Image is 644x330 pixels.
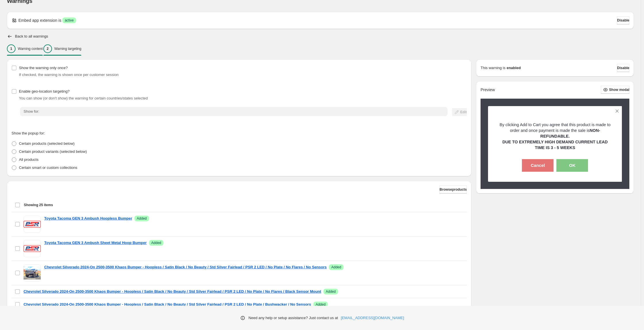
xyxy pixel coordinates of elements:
[326,289,336,294] span: Added
[151,241,161,245] span: Added
[481,87,495,92] h2: Preview
[439,185,467,194] button: Browseproducts
[617,16,629,24] button: Disable
[19,96,148,100] span: You can show (or don't show) the warning for certain countries/states selected
[19,149,87,154] span: Certain product variants (selected below)
[609,87,629,92] span: Show modal
[19,141,75,146] span: Certain products (selected below)
[18,46,43,51] p: Warning content
[44,264,327,270] a: Chevrolet Silverado 2024-On 2500-3500 Khaos Bumper - Hoopless / Satin Black / No Beauty / Std Sil...
[498,122,612,139] p: By clicking Add to Cart you agree that this product is made to order and once payment is made the...
[617,64,629,72] button: Disable
[439,187,467,192] span: Browse products
[7,44,16,53] div: 1
[44,240,147,246] a: Toyota Tacoma GEN 3 Ambush Sheet Metal Hoop Bumper
[11,131,45,135] span: Show the popup for:
[54,46,81,51] p: Warning targeting
[44,216,132,221] a: Toyota Tacoma GEN 3 Ambush Hoopless Bumper
[507,65,521,71] strong: enabled
[502,140,608,150] strong: DUE TO EXTREMELY HIGH DEMAND CURRENT LEAD TIME IS 3 - 5 WEEKS
[19,89,70,93] span: Enable geo-location targeting?
[24,203,53,207] span: Showing 25 items
[617,66,629,70] span: Disable
[65,18,74,23] span: active
[137,216,147,221] span: Added
[43,44,52,53] div: 2
[19,157,38,163] p: All products
[331,265,341,270] span: Added
[481,65,506,71] p: This warning is
[601,86,629,94] button: Show modal
[522,159,554,172] button: Cancel
[316,302,326,307] span: Added
[15,34,48,39] h2: Back to all warnings
[43,43,81,55] button: 2Warning targeting
[617,18,629,23] span: Disable
[24,289,321,294] a: Chevrolet Silverado 2024-On 2500-3500 Khaos Bumper - Hoopless / Satin Black / No Beauty / Std Sil...
[19,165,77,171] p: Certain smart or custom collections
[24,302,311,307] a: Chevrolet Silverado 2024-On 2500-3500 Khaos Bumper - Hoopless / Satin Black / No Beauty / Std Sil...
[341,315,404,321] a: [EMAIL_ADDRESS][DOMAIN_NAME]
[19,73,119,77] span: If checked, the warning is shown once per customer session
[19,66,68,70] span: Show the warning only once?
[24,109,39,114] span: Show for:
[18,17,61,23] p: Embed app extension is
[7,43,43,55] button: 1Warning content
[556,159,588,172] button: OK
